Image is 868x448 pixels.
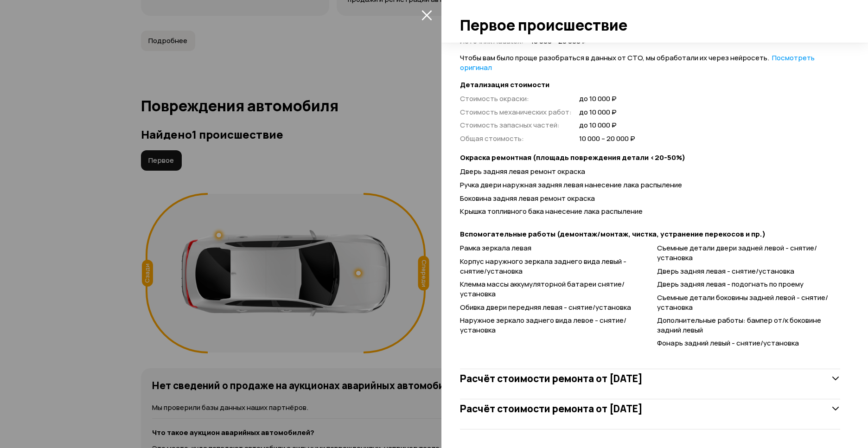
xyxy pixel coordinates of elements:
[657,243,817,262] span: Съемные детали двери задней левой - снятие/установка
[657,315,821,335] span: Дополнительные работы: бампер от/к боковине задний левый
[419,7,434,22] button: закрыть
[460,372,643,384] h3: Расчёт стоимости ремонта от [DATE]
[460,53,815,72] a: Посмотреть оригинал
[460,256,626,276] span: Корпус наружного зеркала заднего вида левый - снятие/установка
[460,80,840,90] strong: Детализация стоимости
[460,180,682,190] span: Ручка двери наружная задняя левая нанесение лака распыление
[460,243,531,253] span: Рамка зеркала левая
[460,120,560,130] span: Стоимость запасных частей :
[657,279,804,289] span: Дверь задняя левая - подогнать по проему
[579,94,635,104] span: до 10 000 ₽
[460,134,524,143] span: Общая стоимость :
[460,230,840,239] strong: Вспомогательные работы (демонтаж/монтаж, чистка, устранение перекосов и пр.)
[460,403,643,415] h3: Расчёт стоимости ремонта от [DATE]
[460,302,631,312] span: Обивка двери передняя левая - снятие/установка
[657,266,794,276] span: Дверь задняя левая - снятие/установка
[460,153,840,163] strong: Окраска ремонтная (площадь повреждения детали <20-50%)
[460,166,585,176] span: Дверь задняя левая ремонт окраска
[460,36,523,46] span: Источник Audatex :
[460,315,626,335] span: Наружное зеркало заднего вида левое - снятие/установка
[657,293,828,312] span: Съемные детали боковины задней левой - снятие/установка
[579,134,635,144] span: 10 000 – 20 000 ₽
[579,121,635,130] span: до 10 000 ₽
[657,338,799,348] span: Фонарь задний левый - снятие/установка
[460,94,529,103] span: Стоимость окраски :
[460,279,625,299] span: Клемма массы аккумуляторной батареи снятие/установка
[460,206,643,216] span: Крышка топливного бака нанесение лака распыление
[460,53,815,72] span: Чтобы вам было проще разобраться в данных от СТО, мы обработали их через нейросеть.
[460,193,595,203] span: Боковина задняя левая ремонт окраска
[579,108,635,117] span: до 10 000 ₽
[460,107,572,117] span: Стоимость механических работ :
